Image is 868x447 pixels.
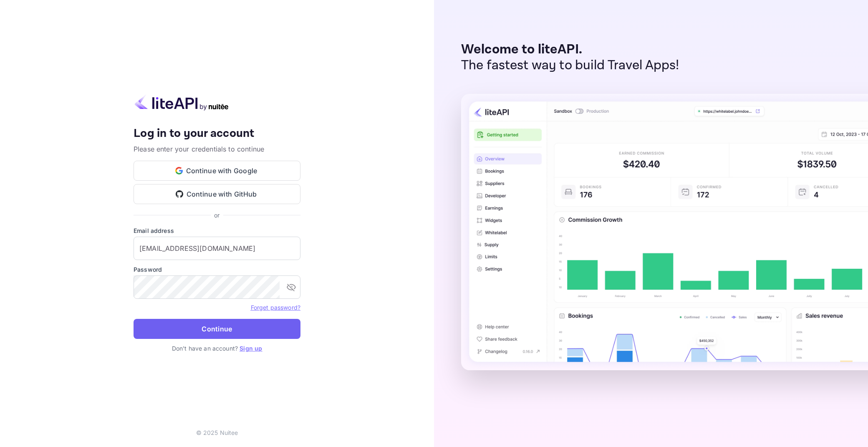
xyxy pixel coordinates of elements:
[283,279,300,295] button: toggle password visibility
[134,265,300,274] label: Password
[134,319,300,339] button: Continue
[251,304,300,311] a: Forget password?
[134,144,300,154] p: Please enter your credentials to continue
[134,237,300,260] input: Enter your email address
[134,161,300,181] button: Continue with Google
[240,345,262,352] a: Sign up
[214,211,220,220] p: or
[134,184,300,204] button: Continue with GitHub
[134,126,300,141] h4: Log in to your account
[461,42,679,58] p: Welcome to liteAPI.
[134,344,300,353] p: Don't have an account?
[251,303,300,311] a: Forget password?
[134,94,230,111] img: liteapi
[461,58,679,73] p: The fastest way to build Travel Apps!
[196,428,238,437] p: © 2025 Nuitee
[134,226,300,235] label: Email address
